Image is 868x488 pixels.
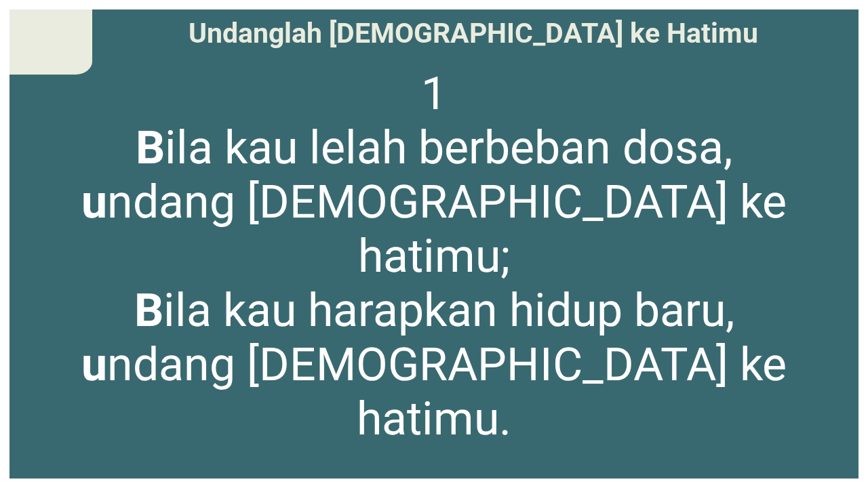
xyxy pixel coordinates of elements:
b: u [81,338,107,392]
b: B [134,283,163,338]
b: u [81,175,107,229]
span: Undanglah [DEMOGRAPHIC_DATA] ke Hatimu [189,17,758,49]
span: 1 ila kau lelah berbeban dosa, ndang [DEMOGRAPHIC_DATA] ke hatimu; ila kau harapkan hidup baru, n... [19,66,848,446]
b: B [136,121,165,175]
